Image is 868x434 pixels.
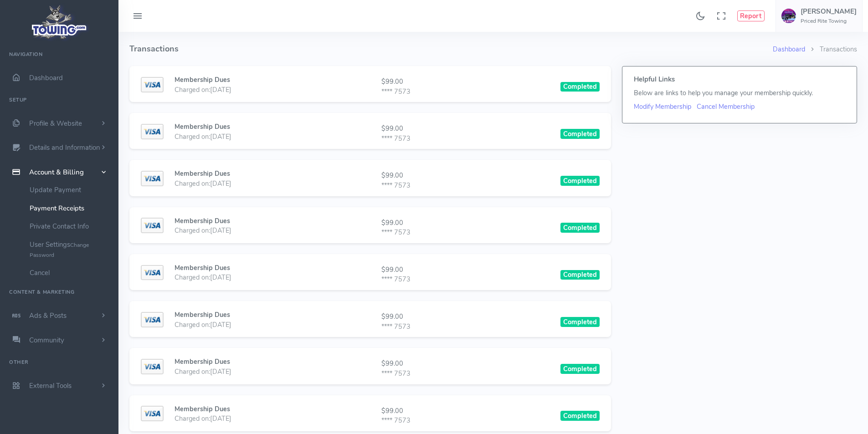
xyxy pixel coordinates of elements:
p: Charged on: [175,320,231,330]
time: [DATE] [210,226,231,235]
h6: Priced Rite Towing [801,18,857,24]
time: [DATE] [210,320,231,329]
span: Completed [560,129,600,139]
time: [DATE] [210,414,231,423]
p: Below are links to help you manage your membership quickly. [634,88,845,98]
a: Dashboard [773,45,805,54]
p: $99.00 [381,406,411,416]
p: Membership Dues [175,169,231,179]
time: [DATE] [210,179,231,188]
p: Membership Dues [175,122,231,132]
img: VISA [141,218,164,233]
span: Completed [560,223,600,233]
span: Community [29,336,64,345]
p: Membership Dues [175,404,231,414]
img: user-image [781,9,796,23]
img: logo [29,3,90,41]
a: Cancel Membership [697,102,755,111]
p: Charged on: [175,85,231,95]
li: Transactions [805,45,857,55]
a: Modify Membership [634,102,691,111]
span: Completed [560,364,600,374]
p: $99.00 [381,171,411,181]
a: Payment Receipts [23,199,118,217]
span: Completed [560,270,600,280]
p: $99.00 [381,218,411,228]
span: Account & Billing [29,168,84,177]
p: $99.00 [381,359,411,369]
a: Cancel [23,264,118,282]
p: $99.00 [381,312,411,322]
h4: Transactions [129,32,773,66]
p: $99.00 [381,124,411,134]
p: Charged on: [175,273,231,283]
time: [DATE] [210,85,231,94]
p: Charged on: [175,132,231,142]
p: Membership Dues [175,75,231,85]
img: VISA [141,124,164,139]
span: Completed [560,176,600,186]
p: Membership Dues [175,263,231,273]
p: Charged on: [175,367,231,377]
h5: Helpful Links [634,76,845,83]
img: VISA [141,171,164,186]
span: Profile & Website [29,119,82,128]
span: Completed [560,411,600,421]
a: Private Contact Info [23,217,118,235]
p: Membership Dues [175,357,231,367]
span: External Tools [29,381,72,390]
img: VISA [141,312,164,327]
a: User SettingsChange Password [23,235,118,264]
p: Charged on: [175,226,231,236]
p: $99.00 [381,77,411,87]
p: Membership Dues [175,310,231,320]
button: Report [737,10,765,21]
p: $99.00 [381,265,411,275]
span: Completed [560,82,600,92]
h5: [PERSON_NAME] [801,8,857,15]
span: Ads & Posts [29,311,67,320]
span: Completed [560,317,600,327]
img: VISA [141,265,164,281]
p: Charged on: [175,179,231,189]
img: VISA [141,406,164,421]
p: Charged on: [175,414,231,424]
span: Dashboard [29,73,63,82]
time: [DATE] [210,367,231,376]
p: Membership Dues [175,216,231,226]
img: VISA [141,77,164,92]
span: Details and Information [29,143,100,153]
a: Update Payment [23,181,118,199]
time: [DATE] [210,132,231,141]
img: VISA [141,359,164,374]
time: [DATE] [210,273,231,282]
